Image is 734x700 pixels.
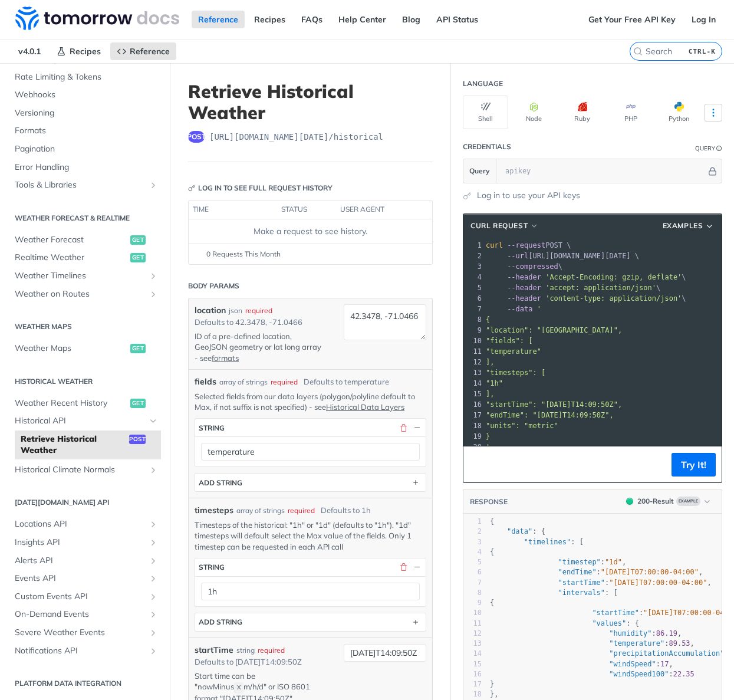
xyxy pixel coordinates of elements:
[463,304,483,314] div: 7
[15,537,146,548] span: Insights API
[188,81,433,124] h1: Retrieve Historical Weather
[708,107,719,118] svg: More ellipsis
[9,86,161,104] a: Webhooks
[605,558,622,566] span: "1d"
[304,376,389,388] div: Defaults to temperature
[271,377,298,387] div: required
[486,294,686,303] span: \
[490,690,499,698] span: },
[463,537,482,547] div: 3
[15,6,179,30] img: Tomorrow.io Weather API Docs
[490,629,682,637] span: : ,
[463,272,483,282] div: 4
[412,562,422,573] button: Hide
[490,517,494,525] span: {
[486,326,622,334] span: "location": "[GEOGRAPHIC_DATA]",
[277,201,336,219] th: status
[195,474,426,491] button: ADD string
[463,659,482,669] div: 15
[15,573,146,584] span: Events API
[486,347,541,356] span: "temperature"
[558,589,605,597] span: "intervals"
[110,42,176,60] a: Reference
[463,336,483,346] div: 10
[199,617,242,626] div: ADD string
[463,314,483,325] div: 8
[490,660,673,668] span: : ,
[236,505,285,516] div: array of strings
[490,558,626,566] span: : ,
[463,293,483,304] div: 6
[195,331,326,363] p: ID of a pre-defined location, GeoJSON geometry or lat long array - see
[219,377,268,387] div: array of strings
[537,305,541,313] span: '
[486,252,639,260] span: [URL][DOMAIN_NAME][DATE] \
[326,402,404,412] a: Historical Data Layers
[15,125,158,137] span: Formats
[685,11,722,28] a: Log In
[486,390,494,398] span: ],
[486,432,490,441] span: }
[9,570,161,587] a: Events APIShow subpages for Events API
[486,284,660,292] span: \
[15,555,146,567] span: Alerts API
[15,234,127,246] span: Weather Forecast
[490,589,618,597] span: : [
[199,423,225,432] div: string
[396,11,427,28] a: Blog
[466,220,543,232] button: cURL Request
[193,225,427,238] div: Make a request to see history.
[592,619,626,627] span: "values"
[463,78,503,89] div: Language
[608,96,653,129] button: PHP
[130,344,146,353] span: get
[9,249,161,267] a: Realtime Weatherget
[463,399,483,410] div: 16
[149,520,158,529] button: Show subpages for Locations API
[490,670,694,678] span: :
[490,619,639,627] span: : {
[609,629,651,637] span: "humidity"
[463,527,482,537] div: 2
[15,143,158,155] span: Pagination
[149,574,158,583] button: Show subpages for Events API
[149,416,158,426] button: Hide subpages for Historical API
[9,678,161,689] h2: Platform DATA integration
[15,609,146,620] span: On-Demand Events
[15,179,146,191] span: Tools & Libraries
[463,619,482,629] div: 11
[463,557,482,567] div: 5
[195,613,426,631] button: ADD string
[463,96,508,129] button: Shell
[236,645,255,656] div: string
[15,270,146,282] span: Weather Timelines
[609,670,669,678] span: "windSpeed100"
[248,11,292,28] a: Recipes
[463,282,483,293] div: 5
[209,131,383,143] span: https://api.tomorrow.io/v4/historical
[507,252,528,260] span: --url
[637,496,674,507] div: 200 - Result
[12,42,47,60] span: v4.0.1
[490,599,494,607] span: {
[9,267,161,285] a: Weather TimelinesShow subpages for Weather Timelines
[559,96,605,129] button: Ruby
[9,461,161,479] a: Historical Climate NormalsShow subpages for Historical Climate Normals
[507,284,541,292] span: --header
[463,240,483,251] div: 1
[705,104,722,121] button: More Languages
[545,294,682,303] span: 'content-type: application/json'
[663,221,703,231] span: Examples
[545,284,656,292] span: 'accept: application/json'
[9,122,161,140] a: Formats
[490,639,694,648] span: : ,
[545,273,682,281] span: 'Accept-Encoding: gzip, deflate'
[686,45,719,57] kbd: CTRL-K
[486,262,562,271] span: \
[15,518,146,530] span: Locations API
[486,369,545,377] span: "timesteps": [
[463,357,483,367] div: 12
[149,538,158,547] button: Show subpages for Insights API
[609,639,664,648] span: "temperature"
[195,504,233,517] span: timesteps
